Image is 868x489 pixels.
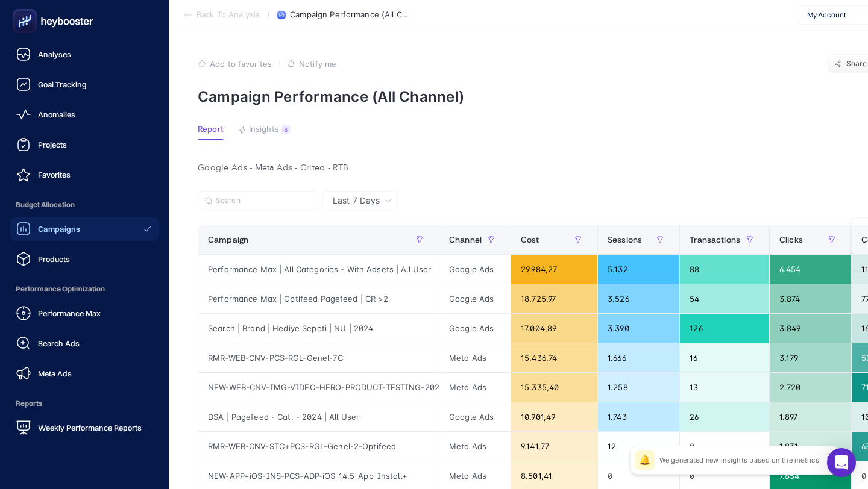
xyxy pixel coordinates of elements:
div: 12 [598,432,679,461]
div: 126 [680,314,769,343]
span: Cost [521,235,539,244]
div: Performance Max | All Categories - With Adsets | All User [198,255,439,284]
div: Google Ads [439,255,511,284]
div: 18.725,97 [511,284,597,313]
div: Google Ads [439,314,511,343]
div: Open Intercom Messenger [827,448,856,477]
div: 15.335,40 [511,373,597,402]
input: Search [216,196,311,205]
a: Projects [10,132,159,157]
span: Campaigns [38,224,80,234]
span: Anomalies [38,110,75,119]
div: Google Ads [439,402,511,431]
a: Products [10,247,159,271]
div: 1.831 [770,432,851,461]
a: Analyses [10,42,159,66]
span: Favorites [38,170,71,179]
span: Budget Allocation [10,193,159,217]
div: 15.436,74 [511,343,597,372]
div: 0 [680,432,769,461]
span: Search Ads [38,338,80,348]
div: 16 [680,343,769,372]
a: Goal Tracking [10,72,159,96]
div: 6.454 [770,255,851,284]
span: Insights [249,125,279,134]
span: Add to favorites [210,59,272,69]
div: Meta Ads [439,343,511,372]
a: Search Ads [10,331,159,355]
span: Share [846,59,867,69]
span: Sessions [608,235,642,244]
div: Search | Brand | Hediye Sepeti | NU | 2024 [198,314,439,343]
span: / [267,10,270,19]
span: Weekly Performance Reports [38,423,142,432]
a: Favorites [10,163,159,187]
a: Anomalies [10,102,159,126]
div: 10.901,49 [511,402,597,431]
span: Analyses [38,49,71,59]
button: Add to favorites [198,59,272,69]
div: 3.849 [770,314,851,343]
span: Meta Ads [38,369,72,378]
div: 🔔 [635,450,655,470]
div: Google Ads [439,284,511,313]
button: Notify me [287,59,336,69]
div: 3.390 [598,314,679,343]
span: Last 7 Days [333,195,380,207]
div: 1.743 [598,402,679,431]
span: Goal Tracking [38,79,87,89]
span: Performance Max [38,308,101,318]
span: Campaign [208,235,248,244]
a: Campaigns [10,217,159,241]
div: Performance Max | Optifeed Pagefeed | CR >2 [198,284,439,313]
div: 3.874 [770,284,851,313]
div: 29.984,27 [511,255,597,284]
div: 9.141,77 [511,432,597,461]
a: Weekly Performance Reports [10,416,159,440]
div: 1.258 [598,373,679,402]
span: Products [38,254,70,264]
div: 26 [680,402,769,431]
div: 88 [680,255,769,284]
span: Projects [38,140,67,149]
a: Meta Ads [10,361,159,385]
div: Meta Ads [439,373,511,402]
div: DSA | Pagefeed - Cat. - 2024 | All User [198,402,439,431]
span: Clicks [779,235,803,244]
span: Back To Analysis [197,10,260,20]
span: Report [198,125,224,134]
div: Meta Ads [439,432,511,461]
div: RMR-WEB-CNV-PCS-RGL-Genel-7C [198,343,439,372]
div: 5.132 [598,255,679,284]
span: Channel [449,235,482,244]
div: NEW-WEB-CNV-IMG-VIDEO-HERO-PRODUCT-TESTING-2024 [198,373,439,402]
div: 1.897 [770,402,851,431]
span: Performance Optimization [10,277,159,301]
div: 8 [281,125,291,134]
span: Reports [10,391,159,416]
span: Campaign Performance (All Channel) [290,10,410,20]
div: 2.720 [770,373,851,402]
p: We generated new insights based on the metrics [659,455,819,465]
div: 3.179 [770,343,851,372]
div: 17.004,89 [511,314,597,343]
span: Notify me [299,59,336,69]
div: 54 [680,284,769,313]
div: 3.526 [598,284,679,313]
div: RMR-WEB-CNV-STC+PCS-RGL-Genel-2-Optifeed [198,432,439,461]
span: Transactions [690,235,740,244]
a: Performance Max [10,301,159,325]
div: 13 [680,373,769,402]
div: 1.666 [598,343,679,372]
